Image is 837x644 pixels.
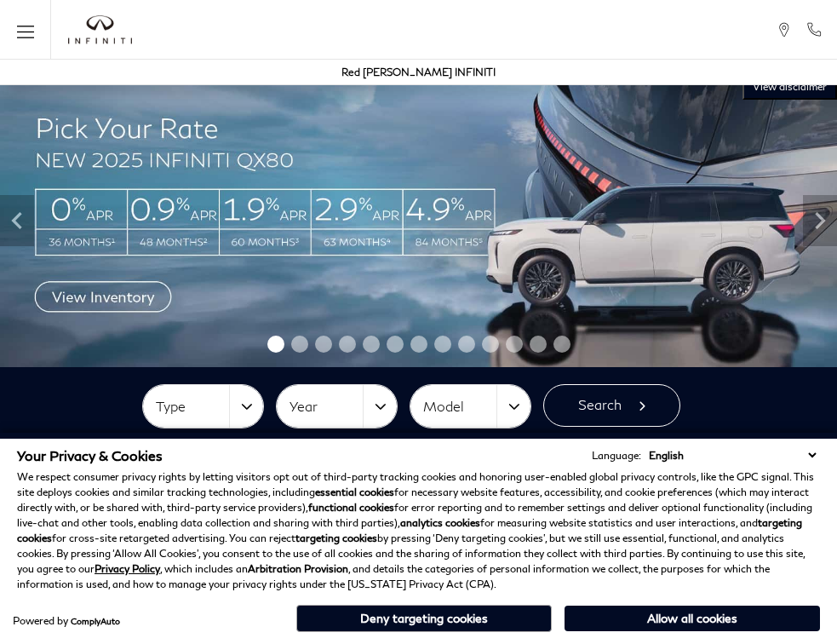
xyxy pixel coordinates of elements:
[13,616,120,626] div: Powered by
[434,336,451,353] span: Go to slide 8
[753,80,827,94] span: VIEW DISCLAIMER
[423,393,496,421] span: Model
[277,385,397,428] button: Year
[295,532,377,544] strong: targeting cookies
[341,66,496,78] a: Red [PERSON_NAME] INFINITI
[410,336,427,353] span: Go to slide 7
[156,393,229,421] span: Type
[553,336,570,353] span: Go to slide 13
[296,605,552,632] button: Deny targeting cookies
[291,336,308,353] span: Go to slide 2
[410,385,530,428] button: Model
[267,336,284,353] span: Go to slide 1
[482,336,499,353] span: Go to slide 10
[68,15,132,44] a: infiniti
[645,447,820,463] select: Language Select
[95,562,160,575] a: Privacy Policy
[71,616,120,626] a: ComplyAuto
[543,384,680,427] button: Search
[742,74,837,100] button: VIEW DISCLAIMER
[363,336,380,353] span: Go to slide 5
[530,336,547,353] span: Go to slide 12
[803,195,837,246] div: Next
[68,15,132,44] img: INFINITI
[339,336,356,353] span: Go to slide 4
[248,562,348,575] strong: Arbitration Provision
[315,336,332,353] span: Go to slide 3
[400,516,480,529] strong: analytics cookies
[17,447,163,463] span: Your Privacy & Cookies
[290,393,363,421] span: Year
[315,486,394,498] strong: essential cookies
[458,336,475,353] span: Go to slide 9
[143,385,263,428] button: Type
[565,606,820,631] button: Allow all cookies
[506,336,523,353] span: Go to slide 11
[387,336,404,353] span: Go to slide 6
[592,451,641,461] div: Language:
[308,501,394,514] strong: functional cookies
[17,469,820,592] p: We respect consumer privacy rights by letting visitors opt out of third-party tracking cookies an...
